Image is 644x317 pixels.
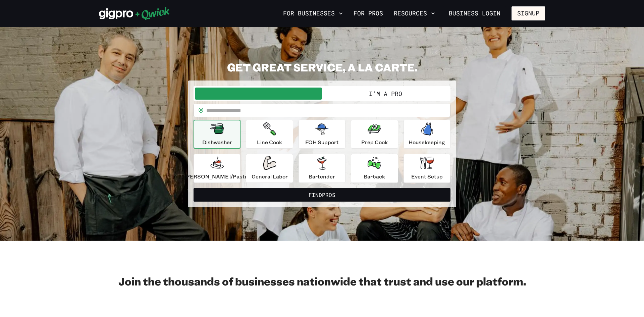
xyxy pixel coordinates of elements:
[299,154,345,183] button: Bartender
[409,138,445,146] p: Housekeeping
[194,154,240,183] button: [PERSON_NAME]/Pastry
[195,88,322,100] button: I'm a Business
[252,172,288,180] p: General Labor
[443,6,506,20] a: Business Login
[194,188,450,202] button: FindPros
[194,120,240,149] button: Dishwasher
[322,88,449,100] button: I'm a Pro
[246,154,293,183] button: General Labor
[305,138,339,146] p: FOH Support
[404,154,450,183] button: Event Setup
[512,6,545,20] button: Signup
[351,120,398,149] button: Prep Cook
[257,138,282,146] p: Line Cook
[202,138,232,146] p: Dishwasher
[411,172,443,180] p: Event Setup
[351,154,398,183] button: Barback
[184,172,250,180] p: [PERSON_NAME]/Pastry
[351,8,386,19] a: For Pros
[364,172,385,180] p: Barback
[280,8,345,19] button: For Businesses
[246,120,293,149] button: Line Cook
[361,138,388,146] p: Prep Cook
[391,8,438,19] button: Resources
[404,120,450,149] button: Housekeeping
[99,274,545,288] h2: Join the thousands of businesses nationwide that trust and use our platform.
[309,172,335,180] p: Bartender
[299,120,345,149] button: FOH Support
[188,60,456,74] h2: GET GREAT SERVICE, A LA CARTE.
